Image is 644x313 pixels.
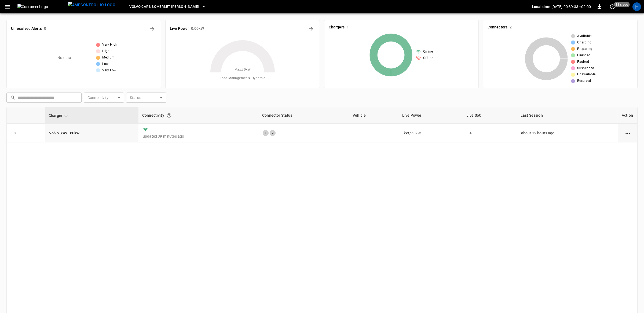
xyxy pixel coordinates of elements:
[235,67,251,72] span: Max. 70 kW
[488,24,507,30] h6: Connectors
[577,72,595,77] span: Unavailable
[148,24,156,33] button: All Alerts
[349,107,398,124] th: Vehicle
[142,111,255,120] div: Connectivity
[398,107,463,124] th: Live Power
[463,107,517,124] th: Live SoC
[423,49,433,54] span: Online
[403,130,409,136] p: - kW
[349,124,398,142] td: -
[403,130,458,136] div: / 60 kW
[329,24,345,30] h6: Chargers
[270,130,276,136] div: 2
[517,107,618,124] th: Last Session
[608,2,617,11] button: set refresh interval
[129,4,199,10] span: Volvo Cars Somerset [PERSON_NAME]
[57,55,71,61] p: No data
[577,66,594,71] span: Suspended
[347,24,349,30] h6: 1
[532,4,550,9] p: Local time
[220,76,265,81] span: Load Management = Dynamic
[68,2,115,8] img: ampcontrol.io logo
[624,130,631,136] div: action cell options
[577,78,591,84] span: Reserved
[258,107,349,124] th: Connector Status
[307,24,315,33] button: Energy Overview
[127,2,208,12] button: Volvo Cars Somerset [PERSON_NAME]
[102,61,108,67] span: Low
[164,111,174,120] button: Connection between the charger and our software.
[49,112,69,119] span: Charger
[517,124,618,142] td: about 12 hours ago
[11,129,19,137] button: expand row
[551,4,591,9] p: [DATE] 00:39:33 +02:00
[614,2,630,7] span: 11 s ago
[102,68,116,73] span: Very Low
[632,2,641,11] div: profile-icon
[423,56,433,61] span: Offline
[49,131,79,135] a: Volvo SSW - 60kW
[191,26,204,32] h6: 0.00 kW
[102,49,110,54] span: High
[463,124,517,142] td: - %
[577,53,590,58] span: Finished
[143,134,254,139] p: updated 39 minutes ago
[618,107,637,124] th: Action
[102,55,115,60] span: Medium
[510,24,512,30] h6: 2
[44,26,46,32] h6: 0
[263,130,269,136] div: 1
[102,42,118,47] span: Very High
[577,46,592,52] span: Preparing
[577,40,591,45] span: Charging
[11,26,42,32] h6: Unresolved Alerts
[577,34,592,39] span: Available
[17,4,66,9] img: Customer Logo
[577,59,589,65] span: Faulted
[170,26,189,32] h6: Live Power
